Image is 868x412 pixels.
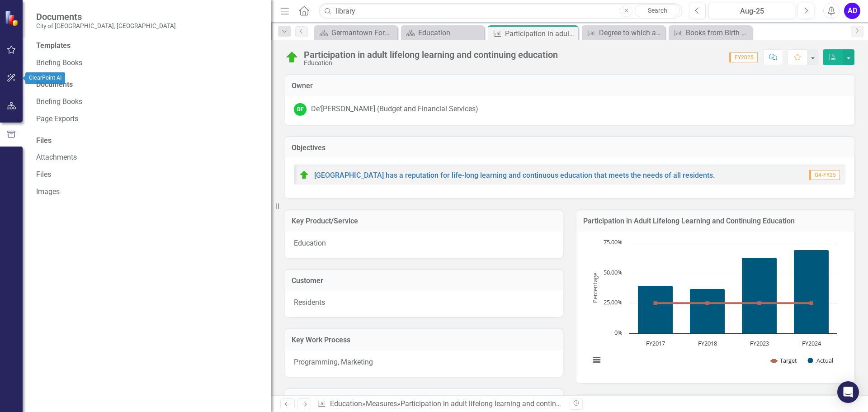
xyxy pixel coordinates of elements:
a: Education [403,27,482,38]
h3: Objectives [292,144,848,152]
svg: Interactive chart [585,238,842,374]
path: FY2017, 39.63414634. Actual. [638,285,673,333]
span: FY2025 [729,52,758,62]
div: ClearPoint AI [25,72,65,84]
text: FY2024 [802,339,821,347]
path: FY2023, 62.91208791. Actual. [742,257,777,333]
span: Q4-FY25 [809,170,840,180]
text: FY2018 [698,339,717,347]
a: Books from Birth enrollment [671,27,750,38]
path: FY2017, 25. Target. [654,301,657,305]
path: FY2018, 25. Target. [706,301,709,305]
a: Search [635,5,680,17]
img: On Target [299,170,310,180]
div: Germantown Forward [331,27,395,38]
p: Residents [294,298,554,308]
div: Education [418,27,482,38]
text: 0% [614,328,623,336]
a: Briefing Books [36,97,262,107]
div: Participation in adult lifelong learning and continuing education [401,399,604,408]
h3: Owner [292,82,848,90]
span: Documents [36,11,176,22]
a: [GEOGRAPHIC_DATA] has a reputation for life-long learning and continuous education that meets the... [314,171,715,180]
button: Aug-25 [708,3,795,19]
button: View chart menu, Chart [590,354,603,366]
text: FY2017 [646,339,665,347]
h3: Key Work Process [292,336,556,344]
div: Files [36,136,262,146]
input: Search ClearPoint... [319,3,682,19]
div: Participation in adult lifelong learning and continuing education [304,50,558,60]
div: Chart. Highcharts interactive chart. [585,238,845,374]
button: Show Actual [808,356,833,365]
div: DF [294,103,307,116]
div: Documents [36,80,262,90]
path: FY2024, 69.00369004. Actual. [794,250,829,333]
div: Aug-25 [712,6,792,17]
path: FY2018, 36.97104677. Actual. [690,289,725,333]
g: Target, series 1 of 2. Line with 4 data points. [654,301,813,305]
g: Actual, series 2 of 2. Bar series with 4 bars. [638,250,829,333]
a: Files [36,170,262,180]
p: Programming, Marketing [294,357,554,368]
div: Participation in adult lifelong learning and continuing education [505,28,576,39]
h3: Customer [292,277,556,285]
a: Page Exports [36,114,262,124]
div: Open Intercom Messenger [837,381,859,403]
img: ClearPoint Strategy [4,9,21,26]
path: FY2023, 25. Target. [758,301,761,305]
div: Books from Birth enrollment [686,27,750,38]
a: Briefing Books [36,58,262,68]
a: Germantown Forward [316,27,395,38]
div: De'[PERSON_NAME] (Budget and Financial Services) [311,104,478,114]
small: City of [GEOGRAPHIC_DATA], [GEOGRAPHIC_DATA] [36,22,176,29]
div: Templates [36,41,262,51]
img: On Target [285,50,299,65]
a: Education [330,399,362,408]
text: 25.00% [604,298,623,306]
h3: Key Product/Service [292,217,556,225]
path: FY2024, 25. Target. [810,301,813,305]
p: Education [294,238,554,249]
button: Show Target [771,356,797,365]
div: Degree to which adult lifelong learning and continuing education needs are met [599,27,663,38]
div: Education [304,60,558,66]
button: AD [844,3,860,19]
h3: Participation in Adult Lifelong Learning and Continuing Education [583,217,848,225]
a: Measures [366,399,397,408]
text: 50.00% [604,268,623,276]
a: Images [36,187,262,197]
text: Percentage [591,273,599,303]
a: Attachments [36,152,262,163]
text: 75.00% [604,238,623,246]
text: FY2023 [750,339,769,347]
a: Degree to which adult lifelong learning and continuing education needs are met [584,27,663,38]
div: » » [317,399,563,409]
